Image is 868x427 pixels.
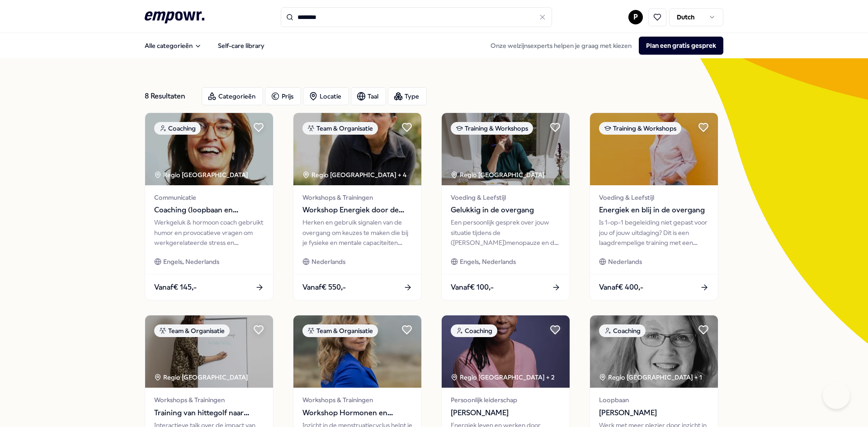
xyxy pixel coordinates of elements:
span: Workshops & Trainingen [302,192,412,202]
a: package imageTraining & WorkshopsVoeding & LeefstijlEnergiek en blij in de overgangIs 1-op-1 bege... [590,113,718,300]
div: Onze welzijnsexperts helpen je graag met kiezen [483,37,723,55]
span: Workshops & Trainingen [154,395,264,405]
button: Prijs [265,87,301,105]
a: package imageTeam & OrganisatieRegio [GEOGRAPHIC_DATA] + 4Workshops & TrainingenWorkshop Energiek... [293,113,422,300]
span: Vanaf € 400,- [599,282,643,293]
a: Self-care library [211,37,272,55]
button: Locatie [303,87,349,105]
div: Werkgeluk & hormoon coach gebruikt humor en provocatieve vragen om werkgerelateerde stress en spa... [154,217,264,248]
div: Regio [GEOGRAPHIC_DATA] + 4 [302,170,406,180]
span: Gelukkig in de overgang [451,204,561,216]
a: package imageCoachingRegio [GEOGRAPHIC_DATA] CommunicatieCoaching (loopbaan en werkgeluk)Werkgelu... [145,113,274,300]
div: Regio [GEOGRAPHIC_DATA] [451,170,546,180]
span: Nederlands [608,257,642,267]
span: [PERSON_NAME] [451,407,561,419]
button: Taal [351,87,386,105]
iframe: Help Scout Beacon - Open [823,382,850,409]
button: Plan een gratis gesprek [639,37,723,55]
span: Communicatie [154,192,264,202]
span: Workshop Energiek door de overgang [302,204,412,216]
span: Engels, Nederlands [460,257,516,267]
div: Team & Organisatie [302,122,378,135]
div: Training & Workshops [599,122,681,135]
div: Coaching [451,324,497,337]
span: Voeding & Leefstijl [451,192,561,202]
span: Engels, Nederlands [163,257,219,267]
span: Vanaf € 100,- [451,282,494,293]
nav: Main [137,37,272,55]
span: Coaching (loopbaan en werkgeluk) [154,204,264,216]
div: Herken en gebruik signalen van de overgang om keuzes te maken die bij je fysieke en mentale capac... [302,217,412,248]
span: Energiek en blij in de overgang [599,204,709,216]
div: Regio [GEOGRAPHIC_DATA] [154,170,250,180]
img: package image [590,315,718,388]
span: Persoonlijk leiderschap [451,395,561,405]
div: Regio [GEOGRAPHIC_DATA] + 1 [599,372,702,382]
button: Alle categorieën [137,37,209,55]
button: Type [388,87,427,105]
a: package imageTraining & WorkshopsRegio [GEOGRAPHIC_DATA] Voeding & LeefstijlGelukkig in de overga... [441,113,570,300]
button: P [628,10,643,24]
img: package image [145,315,273,388]
div: Team & Organisatie [154,324,230,337]
div: Regio [GEOGRAPHIC_DATA] + 2 [451,372,555,382]
div: Een persoonlijk gesprek over jouw situatie tijdens de ([PERSON_NAME])menopauze en de impact op jo... [451,217,561,248]
div: Training & Workshops [451,122,533,135]
div: Team & Organisatie [302,324,378,337]
div: Is 1-op-1 begeleiding niet gepast voor jou of jouw uitdaging? Dit is een laagdrempelige training ... [599,217,709,248]
span: [PERSON_NAME] [599,407,709,419]
div: Coaching [599,324,646,337]
span: Loopbaan [599,395,709,405]
div: 8 Resultaten [145,87,194,105]
img: package image [590,113,718,185]
img: package image [442,113,570,185]
img: package image [442,315,570,388]
span: Workshops & Trainingen [302,395,412,405]
span: Training van hittegolf naar werkgeluk [154,407,264,419]
span: Vanaf € 550,- [302,282,346,293]
span: Voeding & Leefstijl [599,192,709,202]
img: package image [293,113,421,185]
span: Nederlands [311,257,345,267]
img: package image [145,113,273,185]
div: Regio [GEOGRAPHIC_DATA] [154,372,250,382]
div: Coaching [154,122,201,135]
button: Categorieën [202,87,263,105]
input: Search for products, categories or subcategories [281,7,552,27]
span: Workshop Hormonen en Werkstress [302,407,412,419]
span: Vanaf € 145,- [154,282,197,293]
img: package image [293,315,421,388]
